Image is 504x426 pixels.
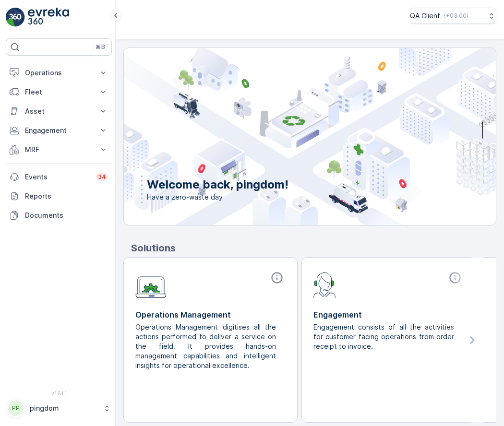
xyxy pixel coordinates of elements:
p: 34 [98,173,106,181]
p: Documents [25,211,108,220]
p: Asset [25,106,93,116]
a: Documents [6,206,112,225]
p: ⌘B [96,43,105,51]
img: module-icon [135,271,167,298]
button: Fleet [6,83,112,102]
button: MRF [6,140,112,159]
div: PP [8,401,24,416]
button: PPpingdom [6,398,112,418]
p: Fleet [25,87,93,97]
p: Events [25,172,90,182]
p: QA Client [410,11,440,21]
a: Reports [6,187,112,206]
p: Engagement consists of all the activities for customer facing operations from order receipt to in... [313,322,456,351]
p: MRF [25,145,93,154]
p: Solutions [131,241,496,255]
img: city illustration [81,48,496,225]
p: Reports [25,191,108,201]
img: logo_light-DOdMpM7g.png [28,8,69,27]
p: pingdom [30,403,98,413]
img: logo [6,8,25,27]
p: Engagement [313,309,464,320]
button: Operations [6,63,112,83]
p: Engagement [25,126,93,135]
span: v 1.51.1 [6,390,112,396]
button: QA Client(+03:00) [410,8,496,24]
button: Asset [6,102,112,121]
p: Operations Management [135,309,286,320]
p: Operations [25,68,93,78]
p: Operations Management digitises all the actions performed to deliver a service on the field. It p... [135,322,278,370]
span: Have a zero-waste day [147,192,288,202]
button: Engagement [6,121,112,140]
img: module-icon [313,271,336,298]
p: ( +03:00 ) [444,12,468,20]
p: Welcome back, pingdom! [147,177,288,192]
a: Events34 [6,167,112,187]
